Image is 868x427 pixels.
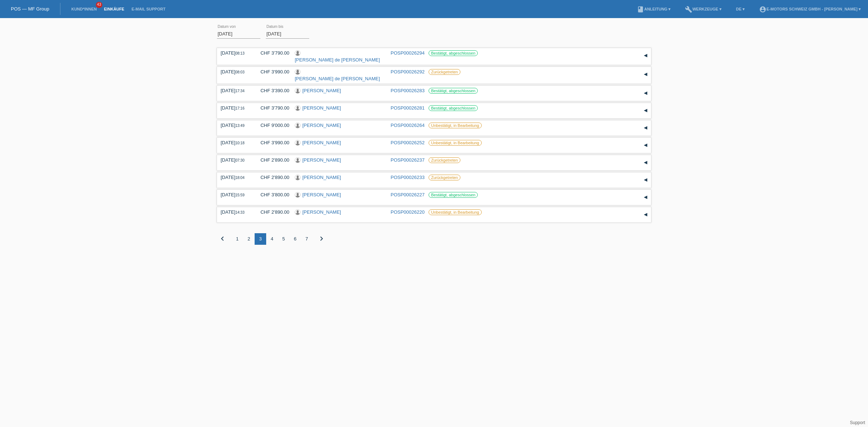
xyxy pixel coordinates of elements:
[302,175,341,180] a: [PERSON_NAME]
[302,88,341,93] a: [PERSON_NAME]
[640,140,651,151] div: auf-/zuklappen
[640,175,651,185] div: auf-/zuklappen
[391,88,425,93] a: POSP00026283
[302,157,341,163] a: [PERSON_NAME]
[429,50,478,56] label: Bestätigt, abgeschlossen
[96,2,102,8] span: 43
[429,192,478,198] label: Bestätigt, abgeschlossen
[255,69,289,74] div: CHF 3'990.00
[235,51,244,55] span: 08:13
[640,209,651,220] div: auf-/zuklappen
[391,140,425,145] a: POSP00026252
[391,157,425,163] a: POSP00026237
[221,157,250,163] div: [DATE]
[255,105,289,111] div: CHF 3'790.00
[11,6,49,12] a: POS — MF Group
[640,157,651,168] div: auf-/zuklappen
[429,123,482,128] label: Unbestätigt, in Bearbeitung
[302,105,341,111] a: [PERSON_NAME]
[266,233,278,245] div: 4
[289,233,301,245] div: 6
[221,209,250,215] div: [DATE]
[68,7,100,11] a: Kund*innen
[429,88,478,94] label: Bestätigt, abgeschlossen
[221,88,250,93] div: [DATE]
[302,140,341,145] a: [PERSON_NAME]
[235,176,244,180] span: 18:04
[295,57,380,63] a: [PERSON_NAME] de [PERSON_NAME]
[231,233,243,245] div: 1
[295,76,380,81] a: [PERSON_NAME] de [PERSON_NAME]
[429,175,460,180] label: Zurückgetreten
[640,105,651,116] div: auf-/zuklappen
[235,70,244,74] span: 08:03
[278,233,289,245] div: 5
[221,140,250,145] div: [DATE]
[100,7,128,11] a: Einkäufe
[235,193,244,197] span: 15:59
[391,175,425,180] a: POSP00026233
[302,209,341,215] a: [PERSON_NAME]
[235,124,244,128] span: 13:49
[235,106,244,110] span: 17:16
[221,69,250,74] div: [DATE]
[637,6,644,13] i: book
[391,209,425,215] a: POSP00026220
[317,234,326,243] i: chevron_right
[429,157,460,163] label: Zurückgetreten
[302,123,341,128] a: [PERSON_NAME]
[391,105,425,111] a: POSP00026281
[429,209,482,215] label: Unbestätigt, in Bearbeitung
[429,105,478,111] label: Bestätigt, abgeschlossen
[255,233,266,245] div: 3
[391,192,425,197] a: POSP00026227
[681,7,725,11] a: buildWerkzeuge ▾
[255,88,289,93] div: CHF 3'390.00
[243,233,255,245] div: 2
[235,141,244,145] span: 10:18
[221,105,250,111] div: [DATE]
[235,210,244,214] span: 14:33
[221,175,250,180] div: [DATE]
[640,88,651,99] div: auf-/zuklappen
[301,233,312,245] div: 7
[850,420,865,425] a: Support
[255,157,289,163] div: CHF 2'890.00
[391,50,425,56] a: POSP00026294
[640,123,651,133] div: auf-/zuklappen
[756,7,864,11] a: account_circleE-Motors Schweiz GmbH - [PERSON_NAME] ▾
[640,69,651,80] div: auf-/zuklappen
[640,192,651,203] div: auf-/zuklappen
[732,7,748,11] a: DE ▾
[302,192,341,197] a: [PERSON_NAME]
[429,69,460,75] label: Zurückgetreten
[391,69,425,74] a: POSP00026292
[255,140,289,145] div: CHF 3'990.00
[221,50,250,56] div: [DATE]
[633,7,674,11] a: bookAnleitung ▾
[255,209,289,215] div: CHF 2'890.00
[221,192,250,197] div: [DATE]
[235,89,244,93] span: 17:34
[255,123,289,128] div: CHF 9'000.00
[128,7,169,11] a: E-Mail Support
[255,192,289,197] div: CHF 3'800.00
[235,158,244,162] span: 07:30
[391,123,425,128] a: POSP00026264
[221,123,250,128] div: [DATE]
[218,234,227,243] i: chevron_left
[759,6,766,13] i: account_circle
[255,50,289,56] div: CHF 3'790.00
[685,6,692,13] i: build
[429,140,482,146] label: Unbestätigt, in Bearbeitung
[640,50,651,61] div: auf-/zuklappen
[255,175,289,180] div: CHF 2'890.00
